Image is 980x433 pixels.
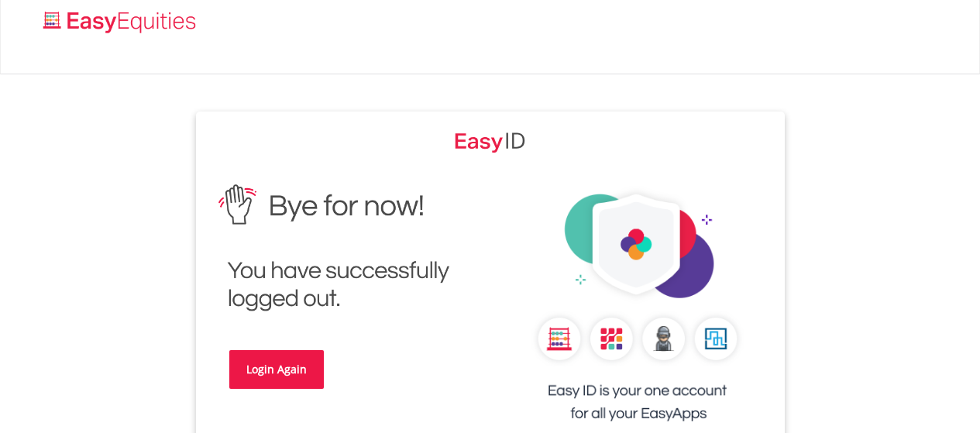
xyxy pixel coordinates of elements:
[229,350,324,389] a: Login Again
[208,174,479,323] img: EasyEquities
[455,127,526,153] img: EasyEquities
[40,9,202,35] img: EasyEquities_Logo.png
[37,4,202,35] a: Home page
